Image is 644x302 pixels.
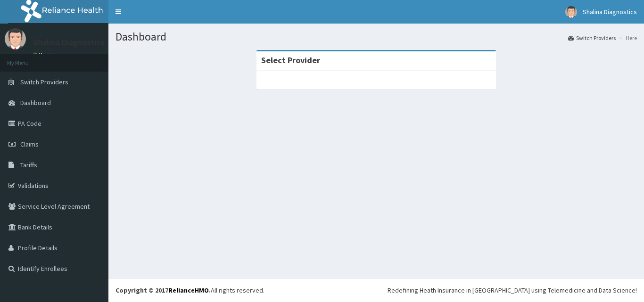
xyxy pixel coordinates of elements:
a: Switch Providers [568,34,616,42]
img: User Image [5,28,26,49]
a: RelianceHMO [168,286,209,294]
span: Tariffs [20,161,37,169]
footer: All rights reserved. [108,278,644,302]
span: Dashboard [20,98,51,107]
img: User Image [565,6,577,18]
h1: Dashboard [116,31,637,43]
li: Here [617,34,637,42]
span: Shalina Diagnostics [583,8,637,16]
span: Claims [20,140,39,148]
strong: Select Provider [261,55,320,65]
strong: Copyright © 2017 . [116,286,211,294]
p: Shalina Diagnostics [33,38,105,47]
div: Redefining Heath Insurance in [GEOGRAPHIC_DATA] using Telemedicine and Data Science! [388,286,637,295]
span: Switch Providers [20,78,68,86]
a: Online [33,51,56,58]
